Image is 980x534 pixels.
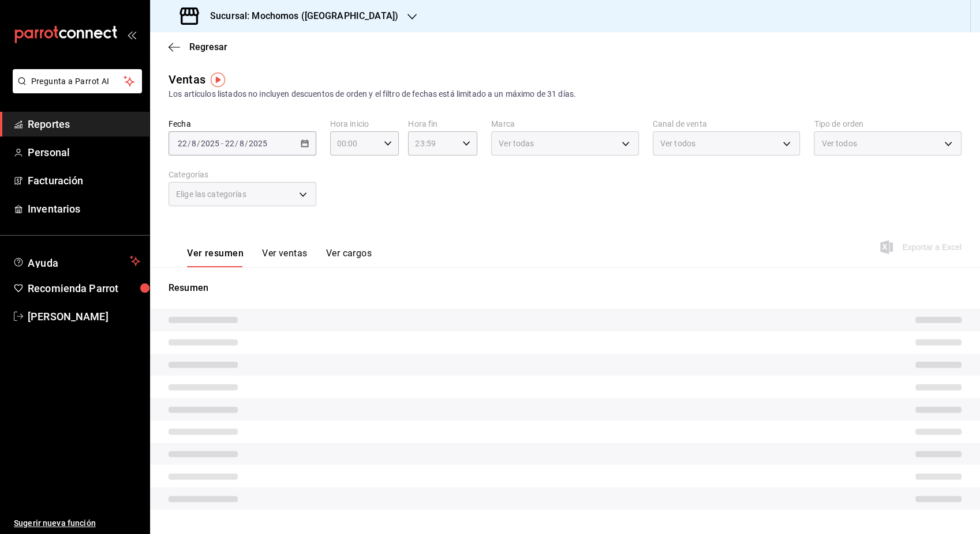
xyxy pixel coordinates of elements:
input: -- [177,139,188,148]
span: Personal [28,145,140,160]
span: Recomienda Parrot [28,281,140,296]
span: / [188,139,191,148]
span: Sugerir nueva función [14,517,140,529]
input: ---- [248,139,268,148]
span: Inventarios [28,201,140,217]
span: / [235,139,238,148]
img: Tooltip marker [211,73,225,87]
span: Facturación [28,173,140,188]
button: Pregunta a Parrot AI [13,69,142,93]
span: / [245,139,248,148]
label: Tipo de orden [814,120,962,128]
span: Regresar [189,41,227,52]
input: ---- [200,139,220,148]
h3: Sucursal: Mochomos ([GEOGRAPHIC_DATA]) [201,9,398,23]
div: Ventas [169,71,205,88]
button: Regresar [169,41,227,52]
span: Ver todos [660,138,695,149]
input: -- [225,139,235,148]
p: Resumen [169,281,962,295]
span: Pregunta a Parrot AI [31,75,124,88]
span: Reportes [28,116,140,132]
button: Ver resumen [187,248,244,267]
input: -- [239,139,245,148]
span: Ayuda [28,254,125,268]
div: Los artículos listados no incluyen descuentos de orden y el filtro de fechas está limitado a un m... [169,88,962,100]
a: Pregunta a Parrot AI [8,84,142,96]
label: Fecha [169,120,316,128]
span: Ver todas [499,138,534,149]
button: Ver cargos [326,248,372,267]
input: -- [191,139,197,148]
label: Marca [491,120,639,128]
label: Categorías [169,171,316,179]
span: [PERSON_NAME] [28,309,140,324]
label: Hora inicio [330,120,399,128]
label: Canal de venta [653,120,801,128]
div: navigation tabs [187,248,372,267]
span: Elige las categorías [176,188,246,200]
button: Ver ventas [262,248,308,267]
button: open_drawer_menu [127,30,136,39]
span: - [221,139,223,148]
span: / [197,139,200,148]
span: Ver todos [821,138,856,149]
label: Hora fin [408,120,477,128]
